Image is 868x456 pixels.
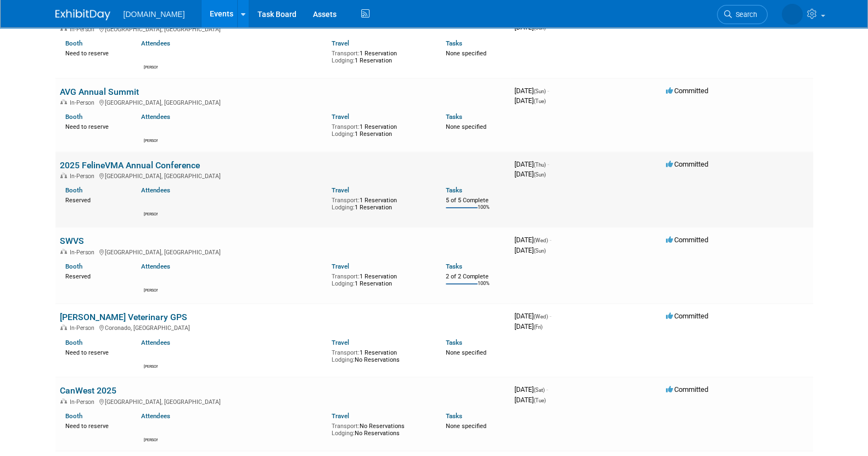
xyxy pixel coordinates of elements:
div: 1 Reservation 1 Reservation [332,121,429,138]
span: [DATE] [514,87,549,95]
img: In-Person Event [60,398,67,404]
a: Travel [332,339,349,346]
span: [DATE] [514,312,551,320]
span: Lodging: [332,204,355,211]
a: Search [717,5,768,24]
div: Need to reserve [65,121,125,131]
a: Tasks [446,339,462,346]
img: In-Person Event [60,249,67,254]
span: (Fri) [534,324,542,330]
a: Tasks [446,412,462,420]
div: Reserved [65,271,125,281]
div: Lucas Smith [144,210,158,217]
span: - [546,385,548,394]
a: [PERSON_NAME] Veterinary GPS [60,312,187,322]
span: In-Person [70,173,98,180]
a: Tasks [446,186,462,194]
img: ExhibitDay [55,9,110,20]
div: [GEOGRAPHIC_DATA], [GEOGRAPHIC_DATA] [60,397,506,406]
img: In-Person Event [60,173,67,178]
a: Travel [332,186,349,194]
span: (Sat) [534,387,545,393]
img: David Han [144,124,158,137]
span: (Tue) [534,397,546,403]
div: [GEOGRAPHIC_DATA], [GEOGRAPHIC_DATA] [60,171,506,180]
a: AVG Annual Summit [60,87,139,97]
img: In-Person Event [60,26,67,31]
a: Tasks [446,39,462,47]
span: In-Person [70,99,98,106]
div: [GEOGRAPHIC_DATA], [GEOGRAPHIC_DATA] [60,247,506,256]
div: Shawn Wilkie [144,64,158,70]
span: In-Person [70,398,98,406]
a: Booth [65,263,82,270]
span: Transport: [332,123,360,130]
a: Attendees [141,412,170,420]
div: 1 Reservation No Reservations [332,347,429,364]
a: 2025 FelineVMA Annual Conference [60,160,200,170]
div: [GEOGRAPHIC_DATA], [GEOGRAPHIC_DATA] [60,24,506,33]
span: Lodging: [332,57,355,64]
span: [DATE] [514,96,546,105]
span: Lodging: [332,430,355,437]
span: - [547,160,549,168]
div: Kiersten Hackett [144,287,158,293]
span: Transport: [332,273,360,280]
div: 1 Reservation 1 Reservation [332,271,429,288]
img: Kiersten Hackett [144,273,158,287]
span: [DATE] [514,322,542,330]
a: Travel [332,113,349,121]
div: Coronado, [GEOGRAPHIC_DATA] [60,323,506,332]
div: Need to reserve [65,347,125,357]
span: (Sun) [534,248,546,254]
span: Committed [666,385,708,394]
span: None specified [446,50,486,57]
a: SWVS [60,236,84,246]
div: Need to reserve [65,420,125,430]
span: - [547,87,549,95]
div: Shawn Wilkie [144,436,158,443]
span: - [550,312,551,320]
span: In-Person [70,324,98,332]
span: Lodging: [332,130,355,138]
div: Need to reserve [65,48,125,58]
div: No Reservations No Reservations [332,420,429,437]
span: (Wed) [534,314,548,320]
img: Iuliia Bulow [782,4,803,25]
td: 100% [478,204,490,219]
span: (Thu) [534,162,546,168]
div: [GEOGRAPHIC_DATA], [GEOGRAPHIC_DATA] [60,98,506,106]
span: None specified [446,349,486,356]
a: Booth [65,412,82,420]
span: Committed [666,160,708,168]
div: 1 Reservation 1 Reservation [332,195,429,212]
a: Attendees [141,263,170,270]
a: Attendees [141,186,170,194]
span: (Tue) [534,98,546,104]
span: Lodging: [332,280,355,287]
span: [DATE] [514,236,551,244]
img: Shawn Wilkie [144,50,158,64]
a: Booth [65,39,82,47]
a: Booth [65,186,82,194]
span: In-Person [70,249,98,256]
td: 100% [478,281,490,295]
a: Attendees [141,113,170,121]
span: Search [732,10,757,19]
span: In-Person [70,26,98,33]
img: Shawn Wilkie [144,423,158,436]
div: 1 Reservation 1 Reservation [332,48,429,65]
span: [DATE] [514,170,546,178]
span: Transport: [332,50,360,57]
span: None specified [446,123,486,130]
div: Reserved [65,195,125,204]
div: David Han [144,363,158,369]
img: In-Person Event [60,324,67,330]
a: Travel [332,412,349,420]
span: (Sun) [534,88,546,94]
a: Travel [332,39,349,47]
span: [DATE] [514,160,549,168]
a: Booth [65,113,82,121]
span: Committed [666,312,708,320]
div: 2 of 2 Complete [446,273,506,281]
